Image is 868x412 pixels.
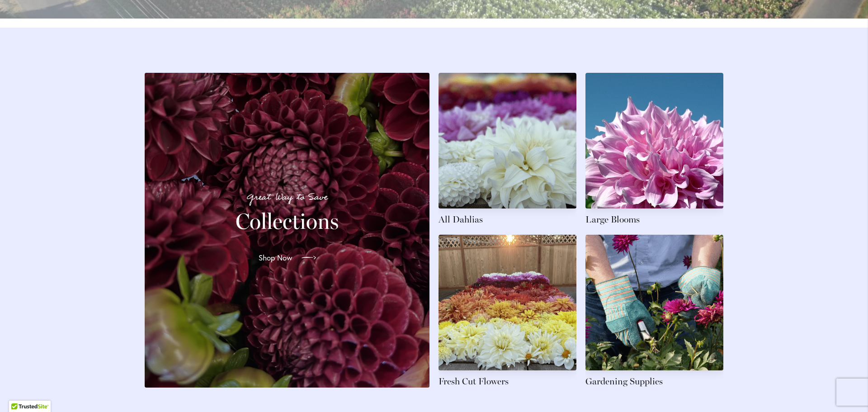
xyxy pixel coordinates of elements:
[156,190,419,205] p: Great Way to Save
[156,208,419,234] h2: Collections
[251,245,323,270] a: Shop Now
[259,252,292,263] span: Shop Now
